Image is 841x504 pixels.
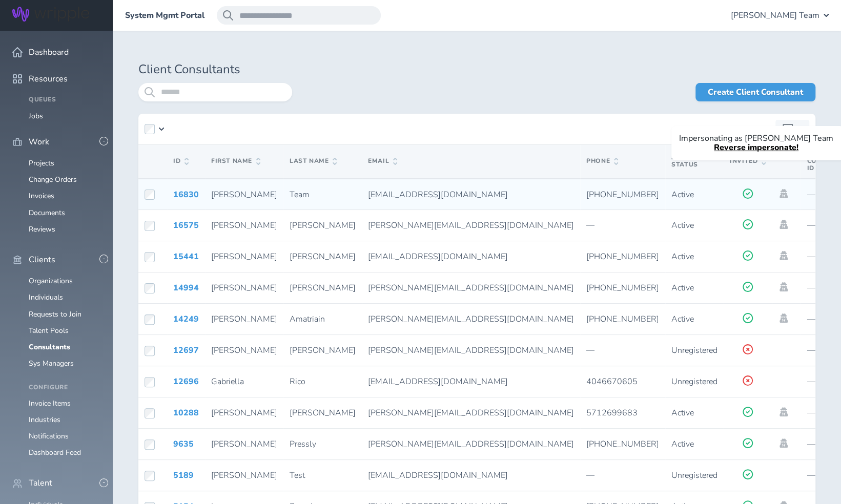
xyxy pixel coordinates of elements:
[368,158,397,165] span: Email
[173,376,199,387] a: 12696
[586,376,638,387] span: 4046670605
[586,346,659,355] p: —
[778,407,789,416] a: Impersonate
[290,251,356,262] span: [PERSON_NAME]
[29,224,55,234] a: Reviews
[211,189,277,200] span: [PERSON_NAME]
[778,220,789,229] a: Impersonate
[138,62,815,77] h1: Client Consultants
[671,345,717,356] span: Unregistered
[290,345,356,356] span: [PERSON_NAME]
[173,282,199,293] a: 14994
[671,220,694,231] span: Active
[290,376,305,387] span: Rico
[290,220,356,231] span: [PERSON_NAME]
[368,282,574,293] span: [PERSON_NAME][EMAIL_ADDRESS][DOMAIN_NAME]
[671,438,694,450] span: Active
[368,438,574,450] span: [PERSON_NAME][EMAIL_ADDRESS][DOMAIN_NAME]
[173,438,194,450] a: 9635
[671,282,694,293] span: Active
[211,220,277,231] span: [PERSON_NAME]
[29,415,60,425] a: Industries
[586,251,659,262] span: [PHONE_NUMBER]
[586,282,659,293] span: [PHONE_NUMBER]
[99,478,108,487] button: -
[671,153,705,169] span: Account Status
[290,158,337,165] span: Last Name
[173,407,199,418] a: 10288
[211,158,260,165] span: First Name
[368,313,574,325] span: [PERSON_NAME][EMAIL_ADDRESS][DOMAIN_NAME]
[211,407,277,418] span: [PERSON_NAME]
[671,313,694,325] span: Active
[368,407,574,418] span: [PERSON_NAME][EMAIL_ADDRESS][DOMAIN_NAME]
[173,158,189,165] span: ID
[586,407,638,418] span: 5712699683
[211,438,277,450] span: [PERSON_NAME]
[586,158,618,165] span: Phone
[695,83,815,101] a: Create Client Consultant
[290,438,316,450] span: Pressly
[586,438,659,450] span: [PHONE_NUMBER]
[368,376,508,387] span: [EMAIL_ADDRESS][DOMAIN_NAME]
[671,376,717,387] span: Unregistered
[211,251,277,262] span: [PERSON_NAME]
[29,137,49,146] span: Work
[29,292,63,302] a: Individuals
[671,470,717,481] span: Unregistered
[29,96,100,103] h4: Queues
[368,251,508,262] span: [EMAIL_ADDRESS][DOMAIN_NAME]
[586,313,659,325] span: [PHONE_NUMBER]
[211,313,277,325] span: [PERSON_NAME]
[586,221,659,230] p: —
[778,189,789,198] a: Impersonate
[29,448,81,457] a: Dashboard Feed
[368,220,574,231] span: [PERSON_NAME][EMAIL_ADDRESS][DOMAIN_NAME]
[731,11,819,20] span: [PERSON_NAME] Team
[586,189,659,200] span: [PHONE_NUMBER]
[29,175,77,184] a: Change Orders
[29,191,54,201] a: Invoices
[29,431,69,441] a: Notifications
[211,376,244,387] span: Gabriella
[173,220,199,231] a: 16575
[679,134,833,143] p: Impersonating as [PERSON_NAME] Team
[173,313,199,325] a: 14249
[290,282,356,293] span: [PERSON_NAME]
[290,189,310,200] span: Team
[671,189,694,200] span: Active
[211,345,277,356] span: [PERSON_NAME]
[778,313,789,323] a: Impersonate
[778,282,789,291] a: Impersonate
[368,470,508,481] span: [EMAIL_ADDRESS][DOMAIN_NAME]
[368,189,508,200] span: [EMAIL_ADDRESS][DOMAIN_NAME]
[671,251,694,262] span: Active
[211,282,277,293] span: [PERSON_NAME]
[29,384,100,391] h4: Configure
[714,142,798,153] a: Reverse impersonate!
[99,137,108,145] button: -
[173,251,199,262] a: 15441
[125,11,204,20] a: System Mgmt Portal
[671,407,694,418] span: Active
[99,255,108,263] button: -
[211,470,277,481] span: [PERSON_NAME]
[29,478,52,488] span: Talent
[29,48,69,57] span: Dashboard
[730,158,766,165] span: Invited
[29,158,54,168] a: Projects
[778,251,789,260] a: Impersonate
[290,407,356,418] span: [PERSON_NAME]
[29,276,73,286] a: Organizations
[290,313,325,325] span: Amatriain
[586,471,659,480] p: —
[778,438,789,448] a: Impersonate
[29,111,43,121] a: Jobs
[290,470,305,481] span: Test
[731,6,829,25] button: [PERSON_NAME] Team
[173,470,194,481] a: 5189
[29,255,55,264] span: Clients
[29,208,65,218] a: Documents
[29,359,74,368] a: Sys Managers
[173,345,199,356] a: 12697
